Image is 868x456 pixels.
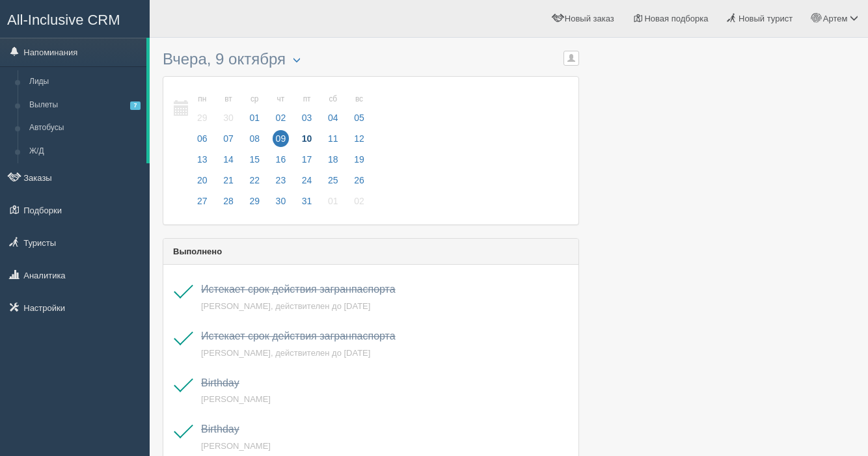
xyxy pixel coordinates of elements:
a: Ж/Д [23,140,146,163]
span: 22 [246,172,263,189]
span: 14 [220,151,237,168]
span: 29 [194,109,211,126]
a: ср 01 [242,87,267,131]
span: 21 [220,172,237,189]
a: 29 [242,194,267,215]
span: All-Inclusive CRM [7,12,120,28]
small: пн [194,94,211,105]
a: пт 03 [295,87,319,131]
a: 23 [269,173,293,194]
span: 16 [273,151,290,168]
a: 20 [190,173,215,194]
span: Новая подборка [644,14,708,23]
span: 30 [220,109,237,126]
span: 28 [220,193,237,209]
a: сб 04 [321,87,346,131]
span: 24 [299,172,316,189]
small: вт [220,94,237,105]
span: 30 [273,193,290,209]
a: 31 [295,194,319,215]
span: 25 [325,172,342,189]
span: Новый турист [739,14,793,23]
span: 23 [273,172,290,189]
a: Истекает срок действия загранпаспорта [201,284,396,295]
a: 13 [190,152,215,173]
a: 21 [216,173,241,194]
span: 29 [246,193,263,209]
a: [PERSON_NAME] [201,394,271,404]
span: 10 [299,130,316,147]
a: Birthday [201,423,239,435]
a: 01 [321,194,346,215]
a: 14 [216,152,241,173]
a: 11 [321,131,346,152]
a: 15 [242,152,267,173]
a: 12 [347,131,368,152]
span: Новый заказ [565,14,614,23]
a: 02 [347,194,368,215]
a: 18 [321,152,346,173]
span: 19 [351,151,368,168]
a: 06 [190,131,215,152]
h3: Вчера, 9 октября [163,51,579,70]
span: 07 [220,130,237,147]
span: 13 [194,151,211,168]
b: Выполнено [173,247,222,256]
span: 31 [299,193,316,209]
a: вс 05 [347,87,368,131]
a: 25 [321,173,346,194]
small: ср [246,94,263,105]
a: 28 [216,194,241,215]
a: 26 [347,173,368,194]
a: Лиды [23,70,146,94]
a: 22 [242,173,267,194]
a: Автобусы [23,116,146,140]
span: 27 [194,193,211,209]
span: 02 [273,109,290,126]
a: [PERSON_NAME], действителен до [DATE] [201,348,370,358]
a: [PERSON_NAME], действителен до [DATE] [201,301,370,311]
a: Истекает срок действия загранпаспорта [201,330,396,342]
span: 01 [246,109,263,126]
a: вт 30 [216,87,241,131]
a: 10 [295,131,319,152]
span: 26 [351,172,368,189]
a: All-Inclusive CRM [1,1,149,36]
a: Birthday [201,377,239,388]
span: 02 [351,193,368,209]
span: 05 [351,109,368,126]
a: [PERSON_NAME] [201,441,271,451]
span: 7 [130,101,141,110]
span: 11 [325,130,342,147]
a: 17 [295,152,319,173]
a: 07 [216,131,241,152]
a: Вылеты7 [23,94,146,117]
a: 08 [242,131,267,152]
a: 09 [269,131,293,152]
small: чт [273,94,290,105]
small: сб [325,94,342,105]
a: 24 [295,173,319,194]
span: 08 [246,130,263,147]
span: 17 [299,151,316,168]
span: Артем [823,14,848,23]
a: чт 02 [269,87,293,131]
a: 30 [269,194,293,215]
a: 19 [347,152,368,173]
small: пт [299,94,316,105]
span: 15 [246,151,263,168]
span: 04 [325,109,342,126]
a: 27 [190,194,215,215]
small: вс [351,94,368,105]
a: пн 29 [190,87,215,131]
span: 01 [325,193,342,209]
span: 09 [273,130,290,147]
